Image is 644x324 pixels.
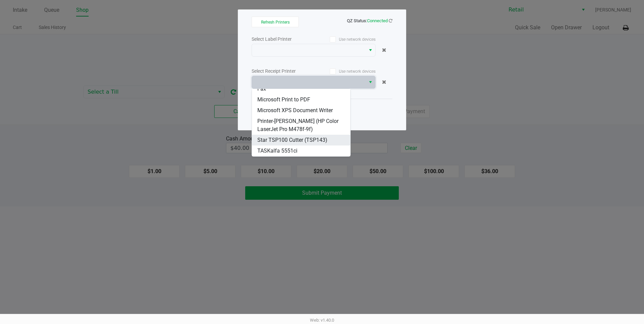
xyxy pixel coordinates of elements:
[257,147,297,155] span: TASKalfa 5551ci
[252,17,299,27] button: Refresh Printers
[367,18,388,23] span: Connected
[365,44,375,56] button: Select
[257,106,333,115] span: Microsoft XPS Document Writer
[252,36,314,43] div: Select Label Printer
[310,318,334,323] span: Web: v1.40.0
[365,76,375,88] button: Select
[314,36,376,42] label: Use network devices
[257,85,266,93] span: Fax
[261,20,290,25] span: Refresh Printers
[257,96,310,104] span: Microsoft Print to PDF
[314,68,376,74] label: Use network devices
[347,18,392,23] span: QZ Status:
[252,68,314,75] div: Select Receipt Printer
[257,136,327,144] span: Star TSP100 Cutter (TSP143)
[257,117,345,133] span: Printer-[PERSON_NAME] (HP Color LaserJet Pro M478f-9f)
